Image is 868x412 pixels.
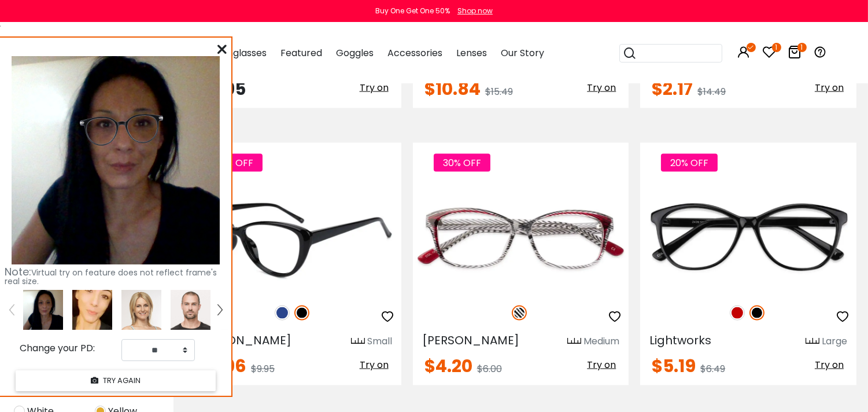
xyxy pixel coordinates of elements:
[375,6,450,16] div: Buy One Get One 50%
[640,185,856,293] img: Black Lightworks - Plastic ,Universal Bridge Fit
[424,76,481,101] span: $10.84
[457,6,493,16] div: Shop now
[806,337,819,346] img: size ruler
[811,358,847,373] button: Try on
[356,80,392,95] button: Try on
[280,46,322,60] span: Featured
[356,358,392,373] button: Try on
[275,306,290,321] img: Blue
[649,332,711,348] span: Lightworks
[434,154,490,172] span: 30% OFF
[360,81,389,94] span: Try on
[367,334,392,348] div: Small
[567,337,581,346] img: size ruler
[485,85,513,98] span: $15.49
[360,358,389,371] span: Try on
[185,185,401,293] img: Blue Olga - Plastic Eyeglasses
[822,334,847,348] div: Large
[587,81,616,94] span: Try on
[815,81,844,94] span: Try on
[815,358,844,371] span: Try on
[652,76,693,101] span: $2.17
[661,154,718,172] span: 20% OFF
[587,358,616,371] span: Try on
[456,46,487,60] span: Lenses
[16,370,216,391] button: TRY AGAIN
[797,43,807,52] i: 1
[194,332,291,348] span: [PERSON_NAME]
[583,358,619,373] button: Try on
[251,362,275,376] span: $9.95
[72,290,112,330] img: 310603.png
[749,306,764,321] img: Black
[512,306,527,321] img: Pattern
[351,337,365,346] img: size ruler
[583,80,619,95] button: Try on
[171,290,210,330] img: tryonModel5.png
[422,332,519,348] span: [PERSON_NAME]
[477,362,502,376] span: $6.00
[217,46,267,60] span: Sunglasses
[12,56,220,264] img: wIGoAgAAAAZJREFUAwAblkfXb2vhBwAAAABJRU5ErkJggg==
[788,47,802,61] a: 1
[217,304,222,315] img: right.png
[413,185,629,293] img: Pattern Elliot - Plastic ,Universal Bridge Fit
[121,290,161,330] img: tryonModel7.png
[424,354,472,378] span: $4.20
[294,306,309,321] img: Black
[336,46,374,60] span: Goggles
[700,362,725,376] span: $6.49
[387,46,442,60] span: Accessories
[730,306,745,321] img: Red
[652,354,696,378] span: $5.19
[23,290,63,330] img: wIGoAgAAAAZJREFUAwAblkfXb2vhBwAAAABJRU5ErkJggg==
[583,334,619,348] div: Medium
[9,304,14,315] img: left.png
[763,47,777,61] a: 1
[697,85,726,98] span: $14.49
[75,104,168,155] img: original.png
[811,80,847,95] button: Try on
[501,46,544,60] span: Our Story
[206,154,263,172] span: 30% OFF
[5,264,31,279] span: Note:
[5,267,217,287] span: Virtual try on feature does not reflect frame's real size.
[772,43,781,52] i: 1
[452,6,493,16] a: Shop now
